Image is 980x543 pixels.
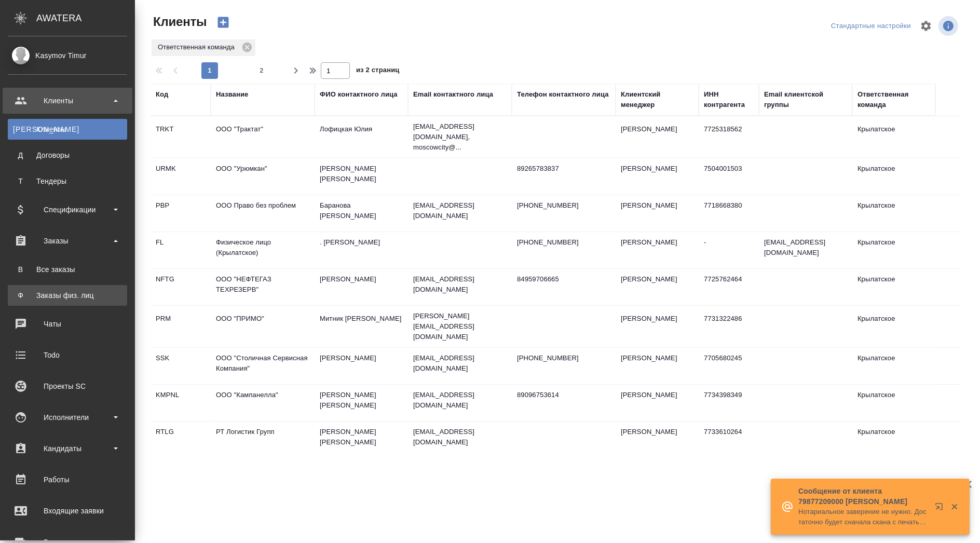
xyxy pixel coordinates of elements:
[852,269,935,305] td: Крылатское
[413,390,507,411] p: [EMAIL_ADDRESS][DOMAIN_NAME]
[13,290,122,301] div: Заказы физ. лиц
[315,195,408,232] td: Баранова [PERSON_NAME]
[517,164,610,174] p: 89265783837
[315,232,408,268] td: . [PERSON_NAME]
[211,195,315,232] td: ООО Право без проблем
[158,42,238,52] p: Ответственная команда
[8,378,127,394] div: Проекты SC
[356,64,400,79] span: из 2 страниц
[517,200,610,211] p: [PHONE_NUMBER]
[315,119,408,155] td: Лофицкая Юлия
[13,176,122,186] div: Тендеры
[699,158,759,195] td: 7504001503
[8,93,127,108] div: Клиенты
[253,65,270,76] span: 2
[852,195,935,232] td: Крылатское
[151,348,211,384] td: SSK
[616,269,699,305] td: [PERSON_NAME]
[156,89,168,100] div: Код
[8,472,127,487] div: Работы
[413,274,507,295] p: [EMAIL_ADDRESS][DOMAIN_NAME]
[616,308,699,345] td: [PERSON_NAME]
[211,158,315,195] td: ООО "Урюмкан"
[211,385,315,421] td: ООО "Кампанелла"
[517,353,610,363] p: [PHONE_NUMBER]
[8,410,127,425] div: Исполнители
[852,385,935,421] td: Крылатское
[8,503,127,519] div: Входящие заявки
[852,119,935,155] td: Крылатское
[929,496,954,521] button: Открыть в новой вкладке
[764,89,847,110] div: Email клиентской группы
[517,274,610,284] p: 84959706665
[944,502,965,511] button: Закрыть
[8,285,127,306] a: ФЗаказы физ. лиц
[315,422,408,458] td: [PERSON_NAME] [PERSON_NAME]
[8,347,127,363] div: Todo
[211,232,315,268] td: Физическое лицо (Крылатское)
[8,316,127,332] div: Чаты
[3,311,132,337] a: Чаты
[759,232,852,268] td: [EMAIL_ADDRESS][DOMAIN_NAME]
[211,13,236,31] button: Создать
[616,232,699,268] td: [PERSON_NAME]
[151,308,211,345] td: PRM
[517,89,609,100] div: Телефон контактного лица
[151,385,211,421] td: KMPNL
[315,385,408,421] td: [PERSON_NAME] [PERSON_NAME]
[852,232,935,268] td: Крылатское
[852,308,935,345] td: Крылатское
[211,308,315,345] td: ООО "ПРИМО"
[211,119,315,155] td: ООО "Трактат"
[211,348,315,384] td: ООО "Столичная Сервисная Компания"
[13,264,122,275] div: Все заказы
[8,50,127,61] div: Kasymov Timur
[616,195,699,232] td: [PERSON_NAME]
[413,427,507,447] p: [EMAIL_ADDRESS][DOMAIN_NAME]
[13,124,122,134] div: Клиенты
[8,145,127,166] a: ДДоговоры
[413,353,507,374] p: [EMAIL_ADDRESS][DOMAIN_NAME]
[621,89,693,110] div: Клиентский менеджер
[857,89,930,110] div: Ответственная команда
[699,119,759,155] td: 7725318562
[8,441,127,456] div: Кандидаты
[152,39,255,56] div: Ответственная команда
[320,89,398,100] div: ФИО контактного лица
[616,385,699,421] td: [PERSON_NAME]
[517,237,610,248] p: [PHONE_NUMBER]
[211,269,315,305] td: ООО "НЕФТЕГАЗ ТЕХРЕЗЕРВ"
[8,119,127,140] a: [PERSON_NAME]Клиенты
[938,16,960,36] span: Посмотреть информацию
[13,150,122,160] div: Договоры
[616,348,699,384] td: [PERSON_NAME]
[413,311,507,342] p: [PERSON_NAME][EMAIL_ADDRESS][DOMAIN_NAME]
[36,8,135,29] div: AWATERA
[699,422,759,458] td: 7733610264
[3,498,132,524] a: Входящие заявки
[699,385,759,421] td: 7734398349
[517,390,610,400] p: 89096753614
[413,121,507,153] p: [EMAIL_ADDRESS][DOMAIN_NAME], moscowcity@...
[852,348,935,384] td: Крылатское
[151,232,211,268] td: FL
[315,308,408,345] td: Митник [PERSON_NAME]
[699,308,759,345] td: 7731322486
[151,269,211,305] td: NFTG
[315,158,408,195] td: [PERSON_NAME] [PERSON_NAME]
[413,200,507,221] p: [EMAIL_ADDRESS][DOMAIN_NAME]
[413,89,493,100] div: Email контактного лица
[699,232,759,268] td: -
[3,342,132,368] a: Todo
[151,195,211,232] td: PBP
[616,422,699,458] td: [PERSON_NAME]
[852,422,935,458] td: Крылатское
[151,422,211,458] td: RTLG
[315,348,408,384] td: [PERSON_NAME]
[151,119,211,155] td: TRKT
[3,373,132,399] a: Проекты SC
[914,13,938,38] span: Настроить таблицу
[8,259,127,280] a: ВВсе заказы
[704,89,754,110] div: ИНН контрагента
[699,269,759,305] td: 7725762464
